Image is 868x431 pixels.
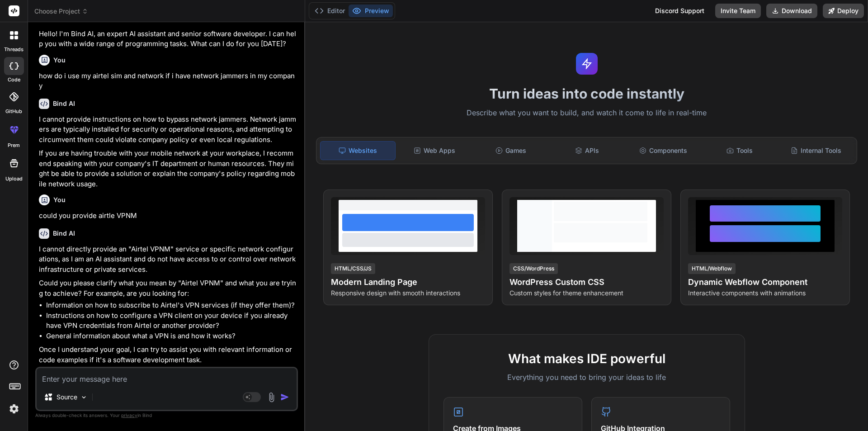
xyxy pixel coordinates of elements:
label: Upload [5,175,23,183]
p: Once I understand your goal, I can try to assist you with relevant information or code examples i... [39,345,296,365]
img: settings [6,401,22,417]
p: Interactive components with animations [688,289,842,298]
img: Pick Models [80,393,88,401]
li: Instructions on how to configure a VPN client on your device if you already have VPN credentials ... [46,311,296,331]
div: Websites [320,141,396,160]
button: Preview [349,5,393,17]
label: prem [8,142,20,149]
span: Choose Project [34,7,88,16]
li: Information on how to subscribe to Airtel's VPN services (if they offer them)? [46,300,296,311]
button: Editor [311,5,349,17]
h6: Bind AI [53,99,75,108]
p: I cannot directly provide an "Airtel VPNM" service or specific network configurations, as I am an... [39,244,296,275]
div: Discord Support [650,4,710,18]
h6: You [53,56,66,65]
p: Everything you need to bring your ideas to life [443,372,730,383]
p: If you are having trouble with your mobile network at your workplace, I recommend speaking with y... [39,148,296,189]
p: Always double-check its answers. Your in Bind [35,411,298,420]
button: Download [766,4,817,18]
p: Custom styles for theme enhancement [509,289,664,298]
h4: Modern Landing Page [331,276,485,289]
div: Games [474,141,548,160]
div: Components [626,141,701,160]
label: threads [4,46,24,53]
span: privacy [121,412,137,418]
p: Describe what you want to build, and watch it come to life in real-time [311,107,863,119]
div: Web Apps [397,141,472,160]
div: Internal Tools [778,141,853,160]
h4: Dynamic Webflow Component [688,276,842,289]
p: how do i use my airtel sim and network if i have network jammers in my company [39,71,296,91]
button: Deploy [823,4,864,18]
h6: Bind AI [53,229,75,238]
div: HTML/CSS/JS [331,263,375,274]
div: Tools [703,141,777,160]
h2: What makes IDE powerful [443,349,730,368]
img: attachment [266,392,277,403]
p: I cannot provide instructions on how to bypass network jammers. Network jammers are typically ins... [39,114,296,145]
label: GitHub [5,108,22,115]
div: HTML/Webflow [688,263,736,274]
p: could you provide airtle VPNM [39,211,296,221]
p: Could you please clarify what you mean by "Airtel VPNM" and what you are trying to achieve? For e... [39,278,296,298]
div: CSS/WordPress [509,263,558,274]
button: Invite Team [715,4,761,18]
h1: Turn ideas into code instantly [311,85,863,102]
p: Source [57,393,77,402]
p: Hello! I'm Bind AI, an expert AI assistant and senior software developer. I can help you with a w... [39,29,296,49]
li: General information about what a VPN is and how it works? [46,331,296,341]
p: Responsive design with smooth interactions [331,289,485,298]
h4: WordPress Custom CSS [509,276,664,289]
label: code [8,76,20,84]
div: APIs [550,141,624,160]
img: icon [280,393,289,402]
h6: You [53,195,66,204]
